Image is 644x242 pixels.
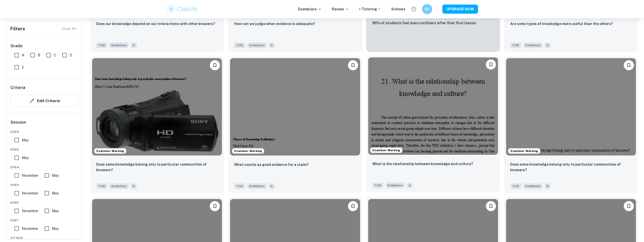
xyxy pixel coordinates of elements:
span: TOK [96,183,107,189]
span: A [131,42,137,48]
a: Examiner MarkingBookmarkWhat counts as good evidence for a claim?TOKExhibitionA [228,56,362,193]
span: Exhibition [109,183,129,189]
h6: Grade [10,43,78,49]
span: May [52,226,59,231]
button: UPGRADE NOW [442,5,478,14]
p: How can we judge when evidence is adequate? [234,21,315,27]
span: 2021 [10,218,78,223]
span: D [545,42,551,48]
p: Are some types of knowledge more useful than the others? [510,21,613,27]
h6: Filters [10,25,25,32]
button: Bookmark [348,201,358,211]
a: Tutoring [362,6,381,12]
img: TOK Exhibition example thumbnail: Does some knowledge belong only to parti [506,58,636,156]
span: November [22,208,38,214]
p: Does some knowledge belong only to particular communities of knowers? [96,162,218,173]
img: TOK Exhibition example thumbnail: Does some knowledge belong only to parti [92,58,222,156]
button: Help and Feedback [409,5,418,13]
span: Exhibition [523,42,543,48]
button: Bookmark [210,201,220,211]
button: NV [422,4,432,14]
span: Other [10,236,78,240]
button: Bookmark [624,201,634,211]
button: Bookmark [624,60,634,70]
span: May [22,155,29,161]
span: A [22,52,24,58]
button: Bookmark [210,60,220,70]
a: Examiner MarkingBookmarkDoes some knowledge belong only to particular communities of knowers?TOKE... [90,56,224,193]
p: Does some knowledge belong only to particular communities of knowers? [510,162,632,173]
img: TOK Exhibition example thumbnail: What counts as good evidence for a claim [230,58,360,156]
span: Exhibition [109,42,129,48]
span: TOK [96,42,107,48]
p: What counts as good evidence for a claim? [234,162,309,167]
span: E [22,64,24,70]
h6: NV [424,6,430,12]
span: Examiner Marking [232,149,264,153]
span: November [22,226,38,231]
span: Exhibition [385,183,405,188]
h6: Session [10,119,78,129]
p: What is the relationship between knowledge and culture? [372,161,473,167]
span: A [407,183,413,188]
span: November [22,173,38,178]
span: May [52,190,59,196]
span: Examiner Marking [508,149,540,153]
span: TOK [510,42,521,48]
button: Bookmark [348,60,358,70]
span: C [54,52,56,58]
p: Does our knowledge depend on our interactions with other knowers? [96,21,215,27]
span: TOK [510,183,521,189]
span: Exhibition [523,183,543,189]
span: 2024 [10,165,78,169]
span: 2022 [10,200,78,205]
span: 2023 [10,183,78,187]
span: Examiner Marking [370,148,402,152]
a: Examiner MarkingBookmarkWhat is the relationship between knowledge and culture?TOKExhibitionA [366,56,500,193]
span: B [545,183,551,189]
span: May [22,137,29,143]
button: Bookmark [486,59,496,70]
span: November [22,190,38,196]
img: TOK Exhibition example thumbnail: What is the relationship between knowled [368,57,498,155]
span: Examiner Marking [94,149,126,153]
span: Exhibition [247,42,266,48]
span: TOK [234,42,245,48]
p: Review [332,6,349,12]
span: A [268,42,275,48]
span: May [52,208,59,214]
span: 2026 [10,129,78,134]
p: Exemplars [298,6,322,12]
span: Exhibition [247,183,266,189]
span: A [268,183,275,189]
h6: Criteria [10,85,25,91]
span: B [131,183,137,189]
a: Examiner MarkingBookmarkDoes some knowledge belong only to particular communities of knowers?TOKE... [504,56,638,193]
span: D [70,52,72,58]
img: Clastify logo [166,4,198,14]
a: Schools [391,6,405,12]
p: 96% of students feel more confident after their first lesson [372,20,476,26]
span: B [38,52,40,58]
span: TOK [234,183,245,189]
span: 2025 [10,147,78,152]
button: Bookmark [486,201,496,211]
button: Edit Criteria [10,95,78,107]
span: May [52,173,59,178]
span: TOK [372,183,383,188]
